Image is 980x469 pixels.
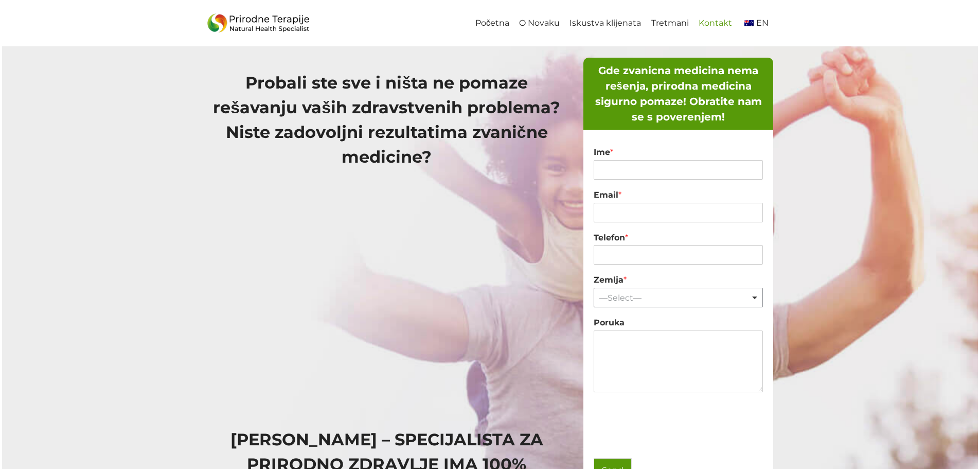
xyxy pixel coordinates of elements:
a: Kontakt [693,12,737,35]
label: Ime [594,147,763,158]
label: Email [594,190,763,201]
a: O Novaku [514,12,565,35]
a: Iskustva klijenata [565,12,646,35]
h5: Gde zvanicna medicina nema rešenja, prirodna medicina sigurno pomaze! Obratite nam se s poverenjem! [589,63,769,125]
a: en_AUEN [737,12,773,35]
label: Poruka [594,318,763,328]
img: English [744,20,754,26]
img: Prirodne_Terapije_Logo - Prirodne Terapije [207,11,310,36]
iframe: Silvio Novak - Specijalista prirodnog zdravlja [207,195,567,398]
span: EN [756,18,769,28]
label: Zemlja [594,275,763,286]
a: Tretmani [646,12,693,35]
h1: Probali ste sve i ništa ne pomaze rešavanju vaših zdravstvenih problema? Niste zadovoljni rezulta... [207,71,567,169]
div: —Select— [599,293,752,303]
label: Telefon [594,233,763,244]
nav: Primary Navigation [470,12,773,35]
a: Početna [470,12,514,35]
